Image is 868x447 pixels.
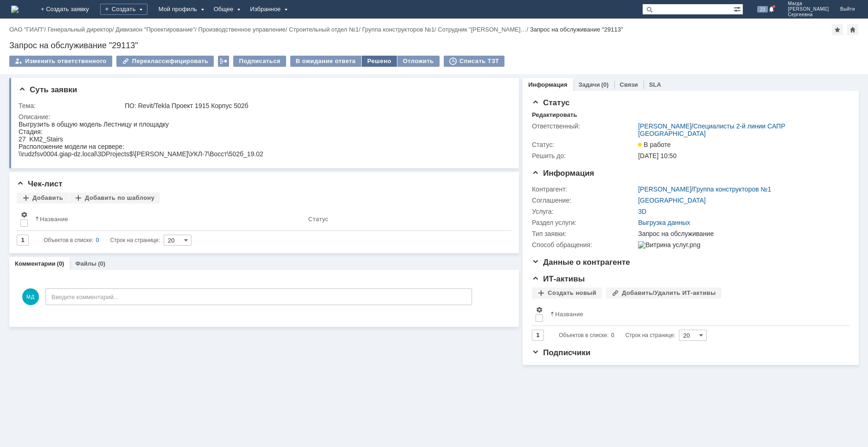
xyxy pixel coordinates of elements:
div: Запрос на обслуживание "29113" [9,41,859,50]
div: (0) [601,81,609,88]
span: Статус [532,98,569,107]
div: Создать [100,4,147,15]
div: / [438,26,530,33]
img: logo [11,6,19,13]
div: Название [40,216,68,223]
div: (0) [57,260,64,267]
span: Объектов в списке: [559,332,608,338]
span: Суть заявки [19,85,77,94]
div: Запрос на обслуживание [638,230,844,237]
a: [PERSON_NAME] [638,122,691,130]
span: Чек-лист [17,179,63,188]
div: Статус: [532,141,636,148]
img: Витрина услуг.png [638,241,700,249]
a: Дивизион "Проектирование" [115,26,195,33]
div: Ответственный: [532,122,636,130]
a: Производственное управление [198,26,286,33]
div: / [9,26,48,33]
a: [PERSON_NAME] [638,185,691,193]
i: Строк на странице: [559,330,675,341]
div: Соглашение: [532,197,636,204]
a: Связи [620,81,638,88]
div: 0 [611,330,614,341]
div: / [362,26,438,33]
th: Название [32,207,305,231]
span: Магда [788,1,829,6]
a: SLA [649,81,661,88]
a: [GEOGRAPHIC_DATA] [638,197,706,204]
span: Настройки [536,306,543,313]
div: Услуга: [532,208,636,215]
div: Название [555,311,583,318]
span: Объектов в списке: [44,237,93,243]
a: Сотрудник "[PERSON_NAME]… [438,26,526,33]
a: Файлы [75,260,96,267]
div: Добавить в избранное [832,24,843,35]
div: (0) [98,260,105,267]
th: Статус [305,207,504,231]
div: ПО: Revit/Tekla Проект 1915 Корпус 502б [125,102,505,109]
div: / [289,26,362,33]
span: [PERSON_NAME] [788,6,829,12]
div: / [198,26,289,33]
span: Расширенный поиск [734,4,743,13]
span: Подписчики [532,348,590,357]
a: Информация [528,81,567,88]
a: Группа конструкторов №1 [362,26,434,33]
a: ОАО "ГИАП" [9,26,44,33]
div: / [638,185,771,193]
div: Описание: [19,113,507,121]
span: [DATE] 10:50 [638,152,677,160]
div: Сделать домашней страницей [847,24,858,35]
div: Раздел услуги: [532,219,636,226]
div: Редактировать [532,111,577,119]
span: Сергеевна [788,12,829,18]
a: Строительный отдел №1 [289,26,359,33]
span: ИТ-активы [532,275,585,283]
a: 3D [638,208,646,215]
span: Данные о контрагенте [532,258,630,267]
a: Выгрузка данных [638,219,690,226]
div: 0 [96,235,99,246]
div: / [48,26,116,33]
div: Способ обращения: [532,241,636,249]
span: Информация [532,169,594,178]
span: В работе [638,141,670,148]
a: Комментарии [15,260,56,267]
div: Контрагент: [532,185,636,193]
th: Название [547,302,842,326]
div: Тема: [19,102,123,109]
a: Специалисты 2-й линии САПР [GEOGRAPHIC_DATA] [638,122,785,137]
span: Настройки [20,211,28,218]
a: Перейти на домашнюю страницу [11,6,19,13]
div: Статус [308,216,328,223]
span: 23 [757,6,768,13]
div: Решить до: [532,152,636,160]
a: Задачи [579,81,600,88]
div: Тип заявки: [532,230,636,237]
i: Строк на странице: [44,235,160,246]
a: Группа конструкторов №1 [693,185,771,193]
a: Генеральный директор [48,26,112,33]
span: МД [22,288,39,305]
div: Запрос на обслуживание "29113" [530,26,623,33]
div: / [638,122,844,137]
div: / [115,26,198,33]
div: Работа с массовостью [218,56,229,67]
